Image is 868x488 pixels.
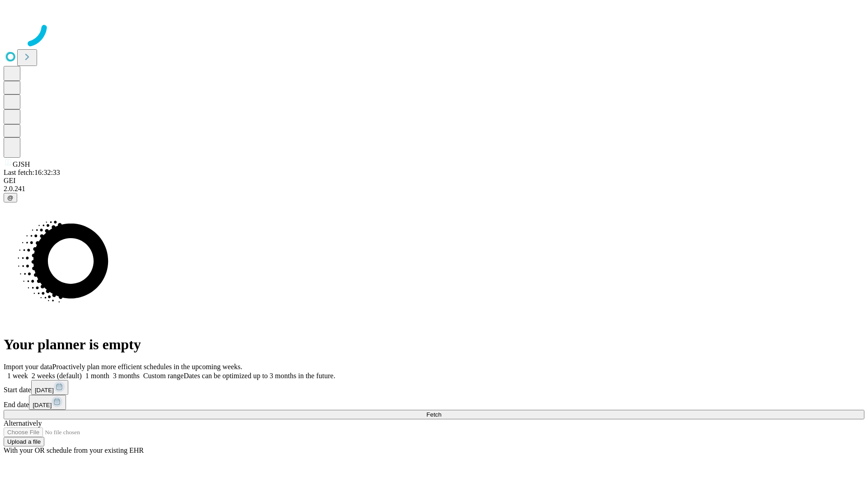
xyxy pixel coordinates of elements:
[4,437,44,446] button: Upload a file
[426,411,441,418] span: Fetch
[4,395,864,410] div: End date
[4,419,42,427] span: Alternatively
[4,380,864,395] div: Start date
[4,185,864,193] div: 2.0.241
[7,194,14,201] span: @
[31,380,68,395] button: [DATE]
[4,336,864,353] h1: Your planner is empty
[4,410,864,419] button: Fetch
[4,177,864,185] div: GEI
[184,372,335,380] span: Dates can be optimized up to 3 months in the future.
[4,446,144,454] span: With your OR schedule from your existing EHR
[13,160,30,168] span: GJSH
[113,372,140,380] span: 3 months
[29,395,66,410] button: [DATE]
[52,363,242,371] span: Proactively plan more efficient schedules in the upcoming weeks.
[35,387,54,394] span: [DATE]
[32,372,82,380] span: 2 weeks (default)
[4,193,17,202] button: @
[143,372,184,380] span: Custom range
[4,169,60,176] span: Last fetch: 16:32:33
[7,372,28,380] span: 1 week
[4,363,52,371] span: Import your data
[33,402,52,408] span: [DATE]
[85,372,109,380] span: 1 month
